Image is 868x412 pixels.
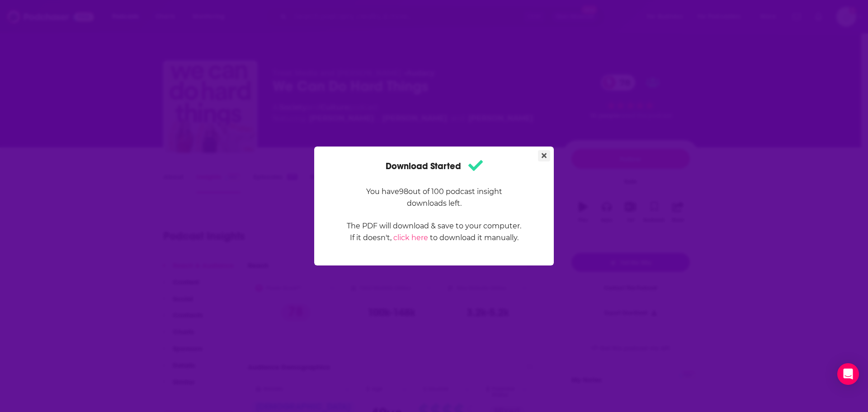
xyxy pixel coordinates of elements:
[538,150,550,161] button: Close
[837,363,859,385] div: Open Intercom Messenger
[346,186,522,209] p: You have 98 out of 100 podcast insight downloads left.
[346,220,522,244] p: The PDF will download & save to your computer. If it doesn't, to download it manually.
[386,157,483,175] h1: Download Started
[393,233,428,242] a: click here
